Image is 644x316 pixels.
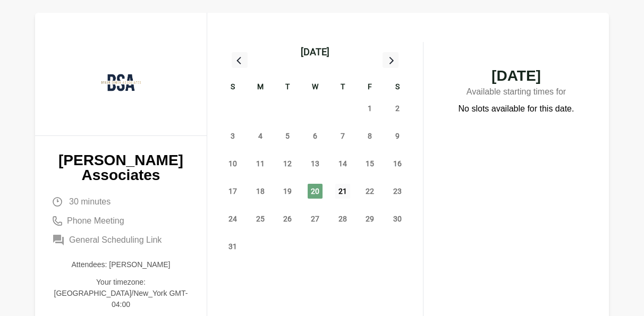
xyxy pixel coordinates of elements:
span: Tuesday, August 5, 2025 [280,129,295,143]
span: Friday, August 15, 2025 [362,156,377,171]
span: Wednesday, August 6, 2025 [308,129,323,143]
span: Monday, August 18, 2025 [253,184,268,199]
span: Saturday, August 9, 2025 [390,129,405,143]
span: Tuesday, August 26, 2025 [280,211,295,226]
span: General Scheduling Link [69,234,162,246]
span: Thursday, August 21, 2025 [335,184,350,199]
span: Tuesday, August 12, 2025 [280,156,295,171]
div: F [357,81,384,95]
span: [DATE] [445,69,588,83]
div: T [329,81,357,95]
div: S [219,81,247,95]
span: Friday, August 8, 2025 [362,129,377,143]
span: Sunday, August 10, 2025 [225,156,240,171]
div: [DATE] [301,45,329,59]
span: Saturday, August 30, 2025 [390,211,405,226]
p: No slots available for this date. [459,103,574,115]
span: Wednesday, August 20, 2025 [308,184,323,199]
span: Thursday, August 28, 2025 [335,211,350,226]
span: Friday, August 29, 2025 [362,211,377,226]
div: T [274,81,301,95]
span: Saturday, August 2, 2025 [390,101,405,116]
div: S [384,81,411,95]
span: Friday, August 1, 2025 [362,101,377,116]
p: Your timezone: [GEOGRAPHIC_DATA]/New_York GMT-04:00 [52,277,190,310]
span: Thursday, August 14, 2025 [335,156,350,171]
span: Sunday, August 17, 2025 [225,184,240,199]
span: Sunday, August 31, 2025 [225,239,240,254]
div: M [247,81,274,95]
span: Saturday, August 23, 2025 [390,184,405,199]
p: [PERSON_NAME] Associates [52,153,190,183]
p: Available starting times for [445,83,588,103]
span: Monday, August 4, 2025 [253,129,268,143]
span: Wednesday, August 13, 2025 [308,156,323,171]
span: Thursday, August 7, 2025 [335,129,350,143]
span: Sunday, August 24, 2025 [225,211,240,226]
p: Attendees: [PERSON_NAME] [52,259,190,270]
div: W [301,81,329,95]
span: Phone Meeting [67,215,124,227]
span: Sunday, August 3, 2025 [225,129,240,143]
span: 30 minutes [69,195,111,208]
span: Friday, August 22, 2025 [362,184,377,199]
span: Wednesday, August 27, 2025 [308,211,323,226]
span: Monday, August 25, 2025 [253,211,268,226]
span: Tuesday, August 19, 2025 [280,184,295,199]
span: Monday, August 11, 2025 [253,156,268,171]
span: Saturday, August 16, 2025 [390,156,405,171]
